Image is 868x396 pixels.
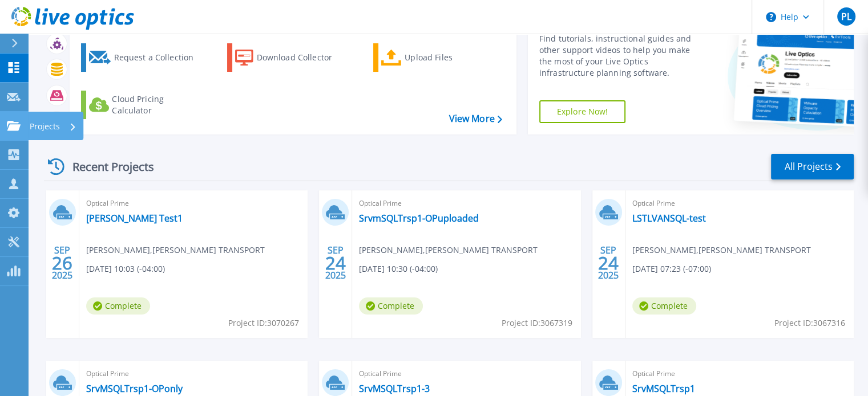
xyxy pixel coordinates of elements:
[51,242,73,284] div: SEP 2025
[632,263,711,275] span: [DATE] 07:23 (-07:00)
[325,242,346,284] div: SEP 2025
[52,258,72,268] span: 26
[359,297,423,315] span: Complete
[86,383,183,394] a: SrvMSQLTrsp1-OPonly
[597,242,619,284] div: SEP 2025
[539,100,626,123] a: Explore Now!
[502,317,572,329] span: Project ID: 3067319
[81,43,208,72] a: Request a Collection
[44,153,169,181] div: Recent Projects
[771,154,854,179] a: All Projects
[632,244,811,256] span: [PERSON_NAME] , [PERSON_NAME] TRANSPORT
[86,263,165,275] span: [DATE] 10:03 (-04:00)
[86,297,150,315] span: Complete
[359,244,538,256] span: [PERSON_NAME] , [PERSON_NAME] TRANSPORT
[539,33,703,79] div: Find tutorials, instructional guides and other support videos to help you make the most of your L...
[359,197,574,210] span: Optical Prime
[841,12,851,21] span: PL
[30,112,60,141] p: Projects
[405,46,496,69] div: Upload Files
[86,368,301,380] span: Optical Prime
[359,383,430,394] a: SrvMSQLTrsp1-3
[359,368,574,380] span: Optical Prime
[228,317,299,329] span: Project ID: 3070267
[227,43,354,72] a: Download Collector
[257,46,348,69] div: Download Collector
[632,368,847,380] span: Optical Prime
[373,43,500,72] a: Upload Files
[359,263,438,275] span: [DATE] 10:30 (-04:00)
[632,213,706,224] a: LSTLVANSQL-test
[359,213,479,224] a: SrvmSQLTrsp1-OPuploaded
[114,46,205,69] div: Request a Collection
[632,297,696,315] span: Complete
[81,91,208,119] a: Cloud Pricing Calculator
[86,197,301,210] span: Optical Prime
[112,93,203,116] div: Cloud Pricing Calculator
[86,244,265,256] span: [PERSON_NAME] , [PERSON_NAME] TRANSPORT
[632,197,847,210] span: Optical Prime
[774,317,845,329] span: Project ID: 3067316
[598,258,619,268] span: 24
[632,383,695,394] a: SrvMSQLTrsp1
[325,258,346,268] span: 24
[86,213,183,224] a: [PERSON_NAME] Test1
[449,113,502,124] a: View More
